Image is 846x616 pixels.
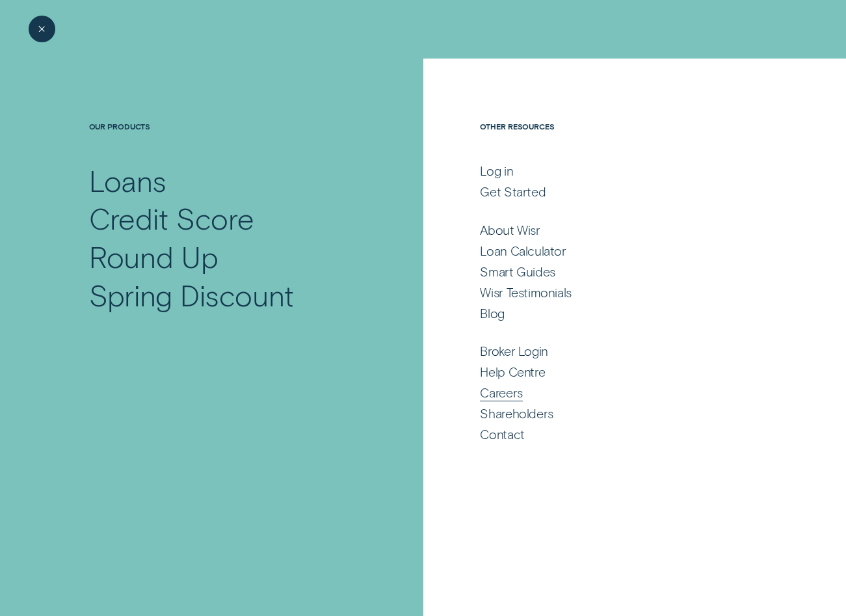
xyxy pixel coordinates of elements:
[480,306,756,321] a: Blog
[480,222,540,238] div: About Wisr
[480,163,756,179] a: Log in
[480,264,555,280] div: Smart Guides
[89,276,294,314] div: Spring Discount
[480,222,756,238] a: About Wisr
[480,243,756,259] a: Loan Calculator
[480,364,545,380] div: Help Centre
[89,199,362,237] a: Credit Score
[480,427,756,442] a: Contact
[89,237,218,276] div: Round Up
[480,343,756,359] a: Broker Login
[89,237,362,276] a: Round Up
[480,184,756,200] a: Get Started
[480,427,524,442] div: Contact
[89,199,254,237] div: Credit Score
[29,16,55,42] button: Close Menu
[89,161,167,200] div: Loans
[480,385,756,401] a: Careers
[480,385,522,401] div: Careers
[480,285,756,301] a: Wisr Testimonials
[480,306,504,321] div: Blog
[89,276,362,314] a: Spring Discount
[480,264,756,280] a: Smart Guides
[89,122,362,161] h4: Our Products
[480,406,553,422] div: Shareholders
[480,163,513,179] div: Log in
[480,285,571,301] div: Wisr Testimonials
[480,243,566,259] div: Loan Calculator
[480,406,756,422] a: Shareholders
[480,184,546,200] div: Get Started
[480,122,756,161] h4: Other Resources
[480,343,548,359] div: Broker Login
[480,364,756,380] a: Help Centre
[89,161,362,200] a: Loans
